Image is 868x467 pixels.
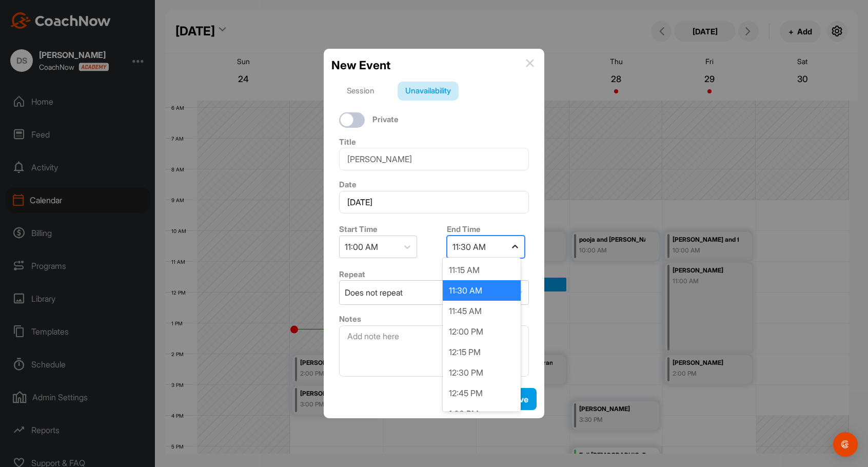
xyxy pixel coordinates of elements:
div: 12:45 PM [443,383,521,403]
label: Repeat [339,269,365,279]
div: 11:00 AM [345,241,378,253]
div: Session [339,82,382,101]
div: Does not repeat [345,286,403,299]
div: 12:00 PM [443,321,521,342]
label: Private [372,114,399,126]
label: Date [339,180,357,189]
input: Event Name [339,148,529,170]
h2: New Event [331,56,390,74]
div: 12:15 PM [443,342,521,362]
label: Start Time [339,224,378,234]
div: 11:15 AM [443,260,521,280]
div: 11:45 AM [443,301,521,321]
input: Select Date [339,191,529,213]
div: 11:30 AM [452,241,486,253]
label: Notes [339,314,361,324]
img: info [526,59,534,67]
div: 1:00 PM [443,403,521,424]
div: 11:30 AM [443,280,521,301]
div: 12:30 PM [443,362,521,383]
label: End Time [447,224,481,234]
label: Title [339,137,356,147]
div: Unavailability [398,82,459,101]
div: Open Intercom Messenger [833,432,858,457]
